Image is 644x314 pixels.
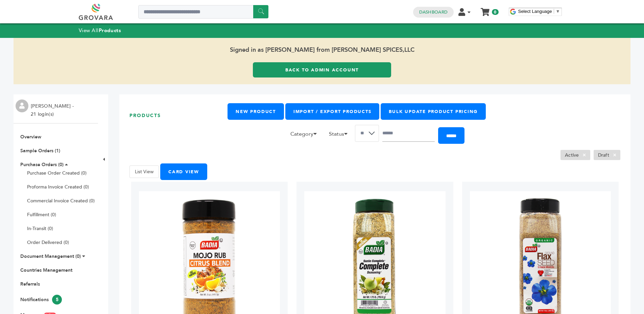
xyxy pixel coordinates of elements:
a: In-Transit (0) [27,225,53,232]
a: Bulk Update Product Pricing [381,103,486,120]
span: 5 [52,295,62,305]
span: 0 [492,9,498,15]
span: × [579,151,590,159]
input: Search [382,125,435,142]
a: Referrals [20,281,40,287]
a: Purchase Orders (0) [20,161,64,168]
li: Status [326,130,355,141]
a: My Cart [481,6,489,13]
a: Overview [20,134,41,140]
li: Draft [594,150,620,160]
a: Countries Management [20,267,72,273]
a: View AllProducts [79,27,121,34]
strong: Products [99,27,121,34]
li: Active [560,150,590,160]
button: List View [129,165,159,178]
li: Category [287,130,324,141]
img: profile.png [16,99,28,112]
input: Search a product or brand... [138,5,268,19]
a: Proforma Invoice Created (0) [27,184,89,190]
span: ▼ [556,9,560,14]
li: [PERSON_NAME] - 21 login(s) [31,102,75,118]
a: Select Language​ [518,9,560,14]
a: Purchase Order Created (0) [27,170,87,176]
a: Commercial Invoice Created (0) [27,198,95,204]
span: ​ [554,9,554,14]
a: Fulfillment (0) [27,211,56,218]
span: × [609,151,620,159]
h1: Products [129,103,228,128]
a: Notifications5 [20,296,62,303]
a: New Product [228,103,284,120]
a: Import / Export Products [285,103,379,120]
a: Order Delivered (0) [27,239,69,246]
a: Back to Admin Account [253,62,391,77]
span: Signed in as [PERSON_NAME] from [PERSON_NAME] SPICES,LLC [14,38,630,62]
a: Document Management (0) [20,253,81,260]
button: Card View [160,163,207,180]
span: Select Language [518,9,552,14]
a: Sample Orders (1) [20,148,60,154]
a: Dashboard [419,9,448,15]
